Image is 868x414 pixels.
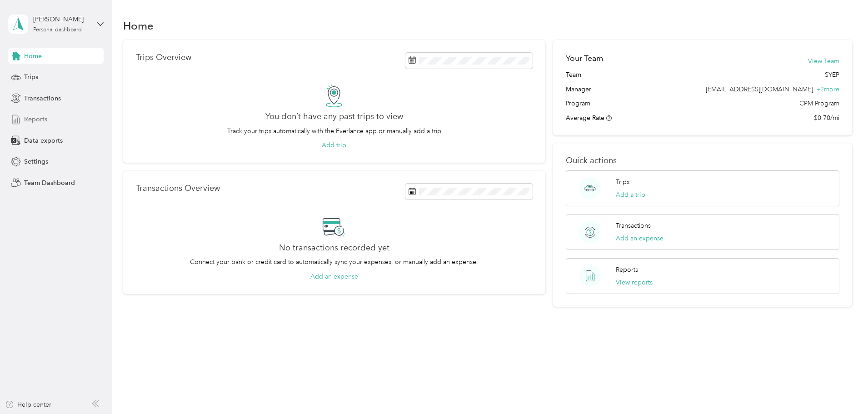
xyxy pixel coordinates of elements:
div: [PERSON_NAME] [33,15,90,24]
span: Team [566,70,581,80]
h2: Your Team [566,53,603,64]
span: Home [24,51,42,61]
div: Personal dashboard [33,27,82,33]
button: Help center [5,400,51,409]
span: Program [566,99,590,108]
p: Connect your bank or credit card to automatically sync your expenses, or manually add an expense. [190,257,478,267]
p: Quick actions [566,156,839,165]
h1: Home [123,21,154,30]
button: Add trip [322,140,346,150]
p: Trips [616,177,629,187]
span: Average Rate [566,114,604,122]
span: SYEP [825,70,839,80]
span: Reports [24,115,47,124]
span: Transactions [24,94,61,103]
p: Reports [616,265,638,274]
iframe: Everlance-gr Chat Button Frame [817,363,868,414]
button: Add an expense [616,234,663,243]
span: $0.70/mi [814,113,839,123]
button: View Team [808,56,839,66]
h2: You don’t have any past trips to view [265,112,403,121]
button: Add a trip [616,190,645,200]
span: CPM Program [799,99,839,108]
span: + 2 more [816,85,839,93]
span: Team Dashboard [24,178,75,188]
p: Transactions Overview [136,184,220,193]
h2: No transactions recorded yet [279,243,389,253]
p: Transactions [616,221,651,230]
span: Manager [566,85,591,94]
button: Add an expense [310,272,358,281]
button: View reports [616,278,653,287]
p: Track your trips automatically with the Everlance app or manually add a trip [227,126,441,136]
span: [EMAIL_ADDRESS][DOMAIN_NAME] [706,85,813,93]
p: Trips Overview [136,53,191,62]
span: Data exports [24,136,63,145]
span: Settings [24,157,48,166]
span: Trips [24,72,38,82]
